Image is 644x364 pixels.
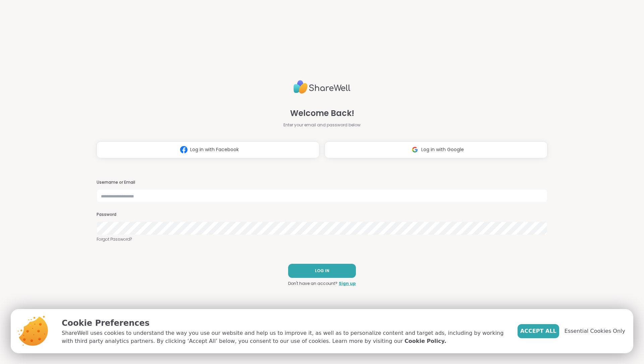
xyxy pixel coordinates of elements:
[405,337,446,345] a: Cookie Policy.
[97,180,547,185] h3: Username or Email
[97,236,547,242] a: Forgot Password?
[62,329,507,345] p: ShareWell uses cookies to understand the way you use our website and help us to improve it, as we...
[409,143,421,156] img: ShareWell Logomark
[288,281,337,287] span: Don't have an account?
[97,212,547,218] h3: Password
[97,141,319,158] button: Log in with Facebook
[190,146,239,153] span: Log in with Facebook
[518,324,559,338] button: Accept All
[288,264,356,278] button: LOG IN
[339,281,356,287] a: Sign up
[520,327,556,335] span: Accept All
[293,77,351,97] img: ShareWell Logo
[565,327,625,335] span: Essential Cookies Only
[283,122,361,128] span: Enter your email and password below
[315,268,329,274] span: LOG IN
[290,107,354,119] span: Welcome Back!
[62,317,507,329] p: Cookie Preferences
[421,146,464,153] span: Log in with Google
[177,143,190,156] img: ShareWell Logomark
[325,141,547,158] button: Log in with Google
